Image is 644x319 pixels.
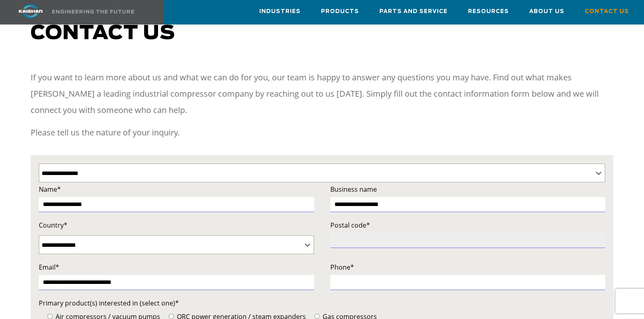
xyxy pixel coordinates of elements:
a: Resources [468,0,509,22]
a: Industries [259,0,301,22]
p: Please tell us the nature of your inquiry. [31,124,613,141]
span: Parts and Service [379,7,448,16]
a: Parts and Service [379,0,448,22]
a: Products [321,0,359,22]
label: Email* [39,261,314,273]
input: Air compressors / vacuum pumps [47,314,53,319]
img: Engineering the future [52,10,134,13]
label: Phone* [330,261,605,273]
span: Contact us [31,24,175,43]
span: Industries [259,7,301,16]
label: Country* [39,219,314,231]
span: Resources [468,7,509,16]
p: If you want to learn more about us and what we can do for you, our team is happy to answer any qu... [31,69,613,118]
a: About Us [529,0,564,22]
label: Name* [39,184,314,195]
input: ORC power generation / steam expanders [169,314,174,319]
a: Contact Us [585,0,629,22]
span: Contact Us [585,7,629,16]
span: Products [321,7,359,16]
label: Business name [330,184,605,195]
input: Gas compressors [314,314,320,319]
span: About Us [529,7,564,16]
label: Postal code* [330,219,605,231]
